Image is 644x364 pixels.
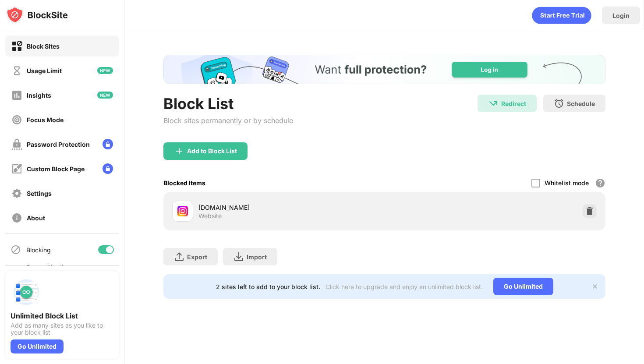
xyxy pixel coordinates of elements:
[163,55,605,84] iframe: Banner
[11,139,22,150] img: password-protection-off.svg
[27,190,52,197] div: Settings
[11,163,22,174] img: customize-block-page-off.svg
[11,339,64,353] div: Go Unlimited
[11,244,21,255] img: blocking-icon.svg
[567,100,595,107] div: Schedule
[11,65,22,76] img: time-usage-off.svg
[216,283,320,290] div: 2 sites left to add to your block list.
[11,90,22,101] img: insights-off.svg
[11,276,42,308] img: push-block-list.svg
[97,92,113,99] img: new-icon.svg
[11,322,114,336] div: Add as many sites as you like to your block list
[26,263,71,278] div: Sync with other devices
[26,246,51,254] div: Blocking
[103,139,113,149] img: lock-menu.svg
[11,114,22,125] img: focus-off.svg
[11,212,22,223] img: about-off.svg
[27,165,85,173] div: Custom Block Page
[501,100,526,107] div: Redirect
[532,7,591,24] div: animation
[6,6,68,24] img: logo-blocksite.svg
[163,95,293,113] div: Block List
[27,116,64,124] div: Focus Mode
[103,163,113,174] img: lock-menu.svg
[187,148,237,155] div: Add to Block List
[493,278,553,295] div: Go Unlimited
[591,283,598,290] img: x-button.svg
[27,42,60,50] div: Block Sites
[11,188,22,199] img: settings-off.svg
[187,253,207,261] div: Export
[247,253,267,261] div: Import
[198,203,384,212] div: [DOMAIN_NAME]
[27,214,45,222] div: About
[27,92,51,99] div: Insights
[545,179,589,187] div: Whitelist mode
[11,41,22,52] img: block-on.svg
[163,116,293,125] div: Block sites permanently or by schedule
[326,283,483,290] div: Click here to upgrade and enjoy an unlimited block list.
[177,206,188,216] img: favicons
[163,179,205,187] div: Blocked Items
[27,67,62,74] div: Usage Limit
[97,67,113,74] img: new-icon.svg
[27,141,90,148] div: Password Protection
[11,311,114,320] div: Unlimited Block List
[198,212,222,220] div: Website
[612,12,630,19] div: Login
